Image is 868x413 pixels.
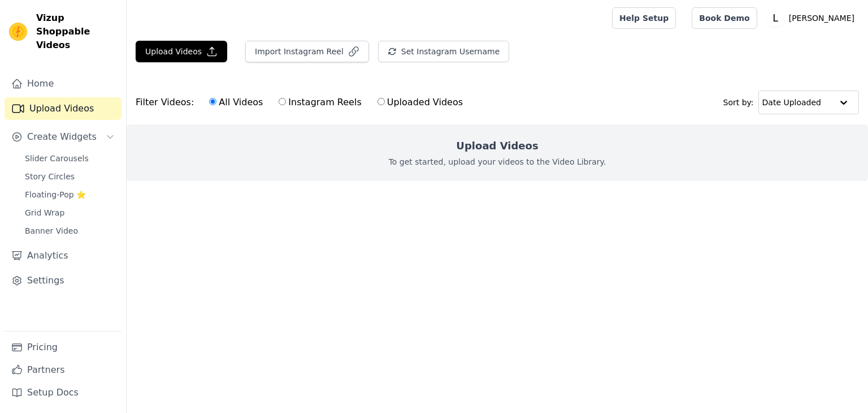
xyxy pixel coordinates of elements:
a: Grid Wrap [18,205,121,221]
input: Instagram Reels [279,98,286,105]
span: Slider Carousels [25,153,89,164]
a: Upload Videos [5,97,121,120]
button: L [PERSON_NAME] [766,8,859,28]
span: Create Widgets [27,130,97,144]
img: Vizup [9,23,27,41]
label: Instagram Reels [278,95,362,110]
h2: Upload Videos [456,138,538,154]
button: Create Widgets [5,126,121,148]
button: Import Instagram Reel [245,41,369,62]
a: Banner Video [18,223,121,239]
a: Pricing [5,336,121,359]
span: Floating-Pop ⭐ [25,189,86,200]
a: Partners [5,359,121,381]
div: Sort by: [723,91,860,114]
a: Settings [5,269,121,292]
label: All Videos [209,95,263,110]
label: Uploaded Videos [377,95,463,110]
text: L [772,12,778,24]
a: Analytics [5,244,121,267]
a: Book Demo [692,7,757,29]
div: Filter Videos: [136,89,469,115]
p: To get started, upload your videos to the Video Library. [389,156,606,167]
a: Slider Carousels [18,150,121,166]
input: Uploaded Videos [377,98,385,105]
span: Banner Video [25,225,78,236]
a: Help Setup [612,7,676,29]
button: Upload Videos [136,41,227,62]
button: Set Instagram Username [378,41,509,62]
span: Grid Wrap [25,207,64,218]
a: Setup Docs [5,381,121,404]
a: Story Circles [18,169,121,184]
a: Home [5,72,121,95]
span: Story Circles [25,171,75,182]
input: All Videos [209,98,216,105]
p: [PERSON_NAME] [784,8,859,28]
a: Floating-Pop ⭐ [18,187,121,203]
span: Vizup Shoppable Videos [36,11,117,52]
